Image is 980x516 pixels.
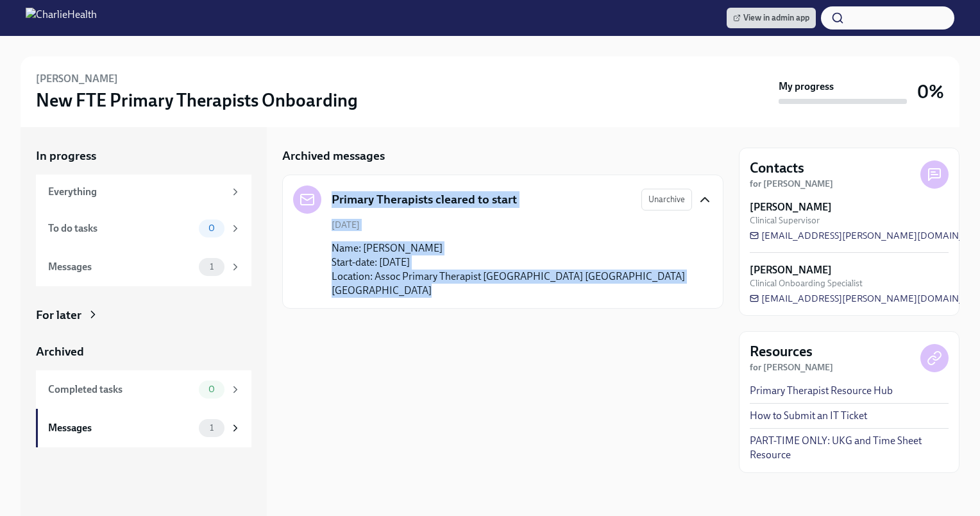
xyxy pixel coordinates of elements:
a: Archived [36,343,251,360]
a: View in admin app [727,8,816,28]
span: Clinical Supervisor [750,214,820,227]
span: View in admin app [733,12,809,24]
span: 0 [201,384,223,394]
a: Everything [36,175,251,209]
strong: My progress [779,80,834,94]
div: Everything [48,185,224,199]
strong: for [PERSON_NAME] [750,362,833,373]
strong: [PERSON_NAME] [750,200,832,214]
div: To do tasks [48,221,194,236]
span: [DATE] [332,219,360,231]
div: Completed tasks [48,383,194,397]
span: Unarchive [648,193,685,206]
a: In progress [36,148,251,164]
h4: Resources [750,342,813,361]
h5: Primary Therapists cleared to start [332,191,517,208]
div: Messages [48,260,194,274]
a: Completed tasks0 [36,370,251,409]
strong: for [PERSON_NAME] [750,178,833,189]
a: Messages1 [36,248,251,286]
h3: New FTE Primary Therapists Onboarding [36,89,358,112]
span: 1 [202,423,221,433]
div: Messages [48,421,194,435]
img: CharlieHealth [26,8,97,28]
span: 1 [202,262,221,271]
span: 0 [201,223,223,233]
a: How to Submit an IT Ticket [750,409,867,423]
a: To do tasks0 [36,209,251,248]
a: For later [36,307,251,323]
p: Name: [PERSON_NAME] Start-date: [DATE] Location: Assoc Primary Therapist [GEOGRAPHIC_DATA] [GEOGR... [332,241,692,298]
h5: Archived messages [282,148,385,164]
strong: [PERSON_NAME] [750,263,832,277]
h6: [PERSON_NAME] [36,72,118,86]
a: Messages1 [36,409,251,447]
span: Clinical Onboarding Specialist [750,277,863,289]
div: For later [36,307,81,323]
h4: Contacts [750,159,804,178]
a: Primary Therapist Resource Hub [750,384,893,398]
button: Unarchive [641,189,692,211]
a: PART-TIME ONLY: UKG and Time Sheet Resource [750,434,949,462]
h3: 0% [917,80,944,103]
